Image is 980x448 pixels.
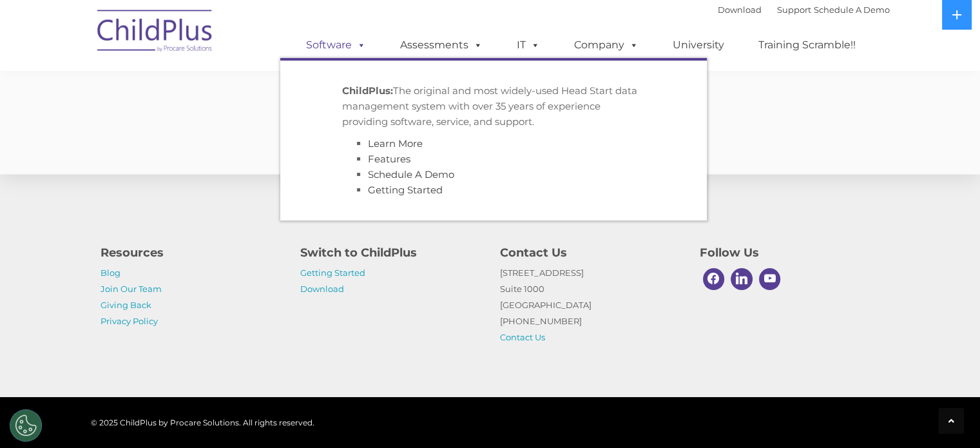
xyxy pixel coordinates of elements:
a: IT [504,32,553,58]
a: Company [561,32,651,58]
a: Getting Started [300,268,365,278]
a: Schedule A Demo [814,5,890,15]
p: The original and most widely-used Head Start data management system with over 35 years of experie... [342,83,645,130]
a: Download [300,284,344,294]
a: Getting Started [368,184,443,196]
a: Schedule A Demo [368,168,454,180]
a: Privacy Policy [101,316,158,326]
a: Youtube [756,265,784,293]
a: Giving Back [101,300,151,310]
strong: ChildPlus: [342,84,393,97]
a: Assessments [387,32,495,58]
a: Learn More [368,137,423,150]
a: Contact Us [500,332,545,342]
h4: Contact Us [500,244,680,262]
a: Software [293,32,379,58]
p: [STREET_ADDRESS] Suite 1000 [GEOGRAPHIC_DATA] [PHONE_NUMBER] [500,265,680,346]
a: Features [368,153,410,165]
a: Blog [101,268,120,278]
span: © 2025 ChildPlus by Procare Solutions. All rights reserved. [91,418,314,427]
a: Download [718,5,762,15]
img: ChildPlus by Procare Solutions [91,1,220,65]
a: University [660,32,737,58]
a: Support [777,5,811,15]
button: Cookies Settings [10,409,42,442]
a: Join Our Team [101,284,162,294]
h4: Resources [101,244,281,262]
h4: Follow Us [700,244,880,262]
h4: Switch to ChildPlus [300,244,481,262]
font: | [718,5,890,15]
a: Facebook [700,265,728,293]
a: Training Scramble!! [745,32,869,58]
a: Linkedin [727,265,756,293]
